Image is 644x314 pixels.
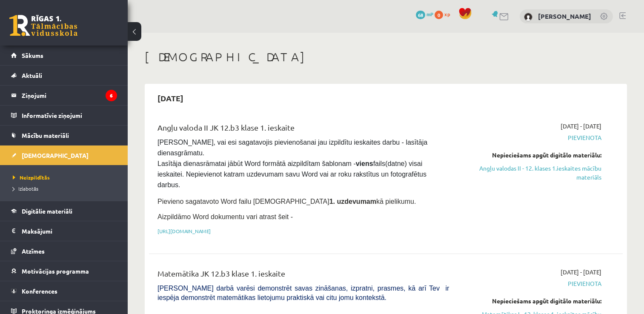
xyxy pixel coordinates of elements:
[426,11,433,17] span: mP
[462,151,601,160] div: Nepieciešams apgūt digitālo materiālu:
[561,268,601,277] span: [DATE] - [DATE]
[106,90,117,101] i: 6
[11,201,117,221] a: Digitālie materiāli
[444,11,450,17] span: xp
[11,281,117,301] a: Konferences
[22,71,42,79] span: Aktuāli
[22,151,89,159] span: [DEMOGRAPHIC_DATA]
[157,139,429,188] span: [PERSON_NAME], vai esi sagatavojis pievienošanai jau izpildītu ieskaites darbu - lasītāja dienasg...
[157,122,449,137] div: Angļu valoda II JK 12.b3 klase 1. ieskaite
[13,185,119,192] a: Izlabotās
[561,122,601,131] span: [DATE] - [DATE]
[462,133,601,142] span: Pievienota
[13,185,38,192] span: Izlabotās
[11,261,117,281] a: Motivācijas programma
[416,11,433,17] a: 68 mP
[22,131,69,139] span: Mācību materiāli
[11,106,117,125] a: Informatīvie ziņojumi
[22,247,45,255] span: Atzīmes
[11,146,117,165] a: [DEMOGRAPHIC_DATA]
[157,285,449,301] span: [PERSON_NAME] darbā varēsi demonstrēt savas zināšanas, izpratni, prasmes, kā arī Tev ir iespēja d...
[538,12,591,20] a: [PERSON_NAME]
[22,86,117,105] legend: Ziņojumi
[329,198,376,205] strong: 1. uzdevumam
[22,51,43,59] span: Sākums
[435,11,443,19] span: 0
[9,15,77,36] a: Rīgas 1. Tālmācības vidusskola
[11,221,117,241] a: Maksājumi
[13,174,119,181] a: Neizpildītās
[524,13,532,21] img: Artis Semjonovs
[22,207,72,215] span: Digitālie materiāli
[11,46,117,65] a: Sākums
[435,11,454,17] a: 0 xp
[22,287,57,295] span: Konferences
[157,228,211,234] a: [URL][DOMAIN_NAME]
[11,86,117,105] a: Ziņojumi6
[157,213,293,220] span: Aizpildāmo Word dokumentu vari atrast šeit -
[462,297,601,305] div: Nepieciešams apgūt digitālo materiālu:
[22,221,117,241] legend: Maksājumi
[157,268,449,283] div: Matemātika JK 12.b3 klase 1. ieskaite
[462,164,601,182] a: Angļu valodas II - 12. klases 1.ieskaites mācību materiāls
[22,267,89,275] span: Motivācijas programma
[11,66,117,85] a: Aktuāli
[416,11,425,19] span: 68
[145,50,627,64] h1: [DEMOGRAPHIC_DATA]
[22,106,117,125] legend: Informatīvie ziņojumi
[13,174,50,181] span: Neizpildītās
[157,198,416,205] span: Pievieno sagatavoto Word failu [DEMOGRAPHIC_DATA] kā pielikumu.
[11,241,117,261] a: Atzīmes
[149,88,192,108] h2: [DATE]
[11,126,117,145] a: Mācību materiāli
[356,160,373,167] strong: viens
[462,279,601,288] span: Pievienota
